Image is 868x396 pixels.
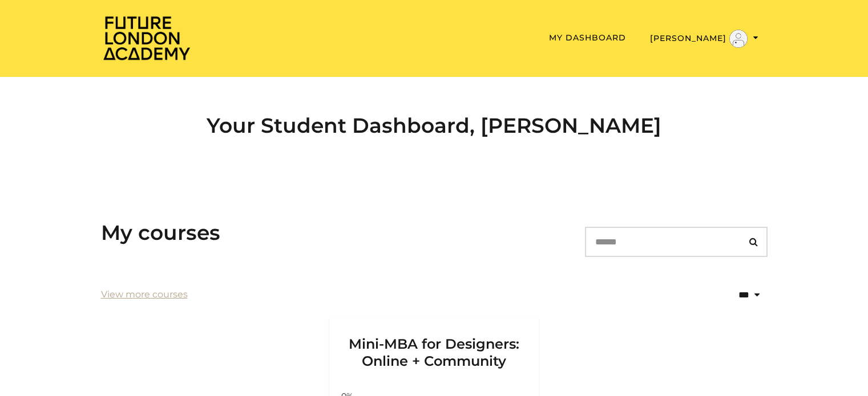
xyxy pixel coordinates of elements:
h3: My courses [101,221,220,245]
a: View more courses [101,288,188,301]
img: Home Page [101,15,192,61]
button: Toggle menu [647,29,762,48]
h2: Your Student Dashboard, [PERSON_NAME] [101,113,768,138]
select: status [701,281,768,308]
a: My Dashboard [549,32,626,43]
h3: Mini-MBA for Designers: Online + Community [343,317,526,370]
